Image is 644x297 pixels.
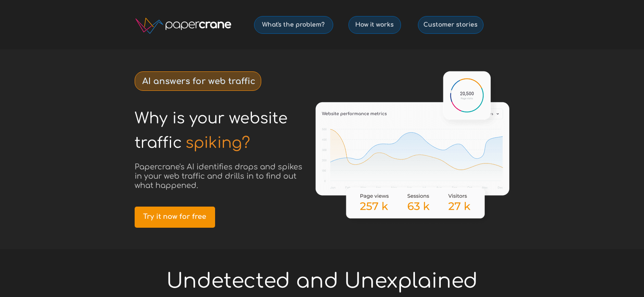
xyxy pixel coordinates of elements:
a: Try it now for free [135,207,215,228]
span: Undetected and Unexplained [166,270,478,292]
span: Try it now for free [135,213,215,221]
span: How it works [349,21,401,28]
a: How it works [348,16,401,34]
span: traffic [135,134,182,151]
span: Why is your website [135,110,287,127]
strong: AI answers for web traffic [142,76,255,86]
span: What's the problem? [254,21,333,28]
a: What's the problem? [254,16,333,34]
span: Papercrane's AI identifies drops and spikes in your web traffic and drills in to find out what ha... [135,163,302,190]
span: Customer stories [418,21,483,28]
a: Customer stories [418,16,484,34]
